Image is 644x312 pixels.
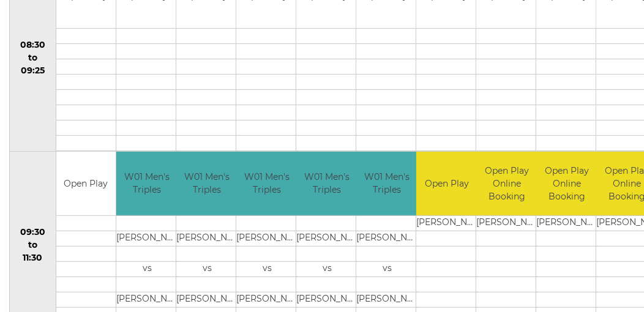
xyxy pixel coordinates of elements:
[356,262,418,277] td: vs
[236,262,298,277] td: vs
[416,152,478,216] td: Open Play
[236,231,298,247] td: [PERSON_NAME]
[176,292,238,308] td: [PERSON_NAME]
[236,152,298,216] td: W01 Men's Triples
[176,262,238,277] td: vs
[356,292,418,308] td: [PERSON_NAME]
[176,152,238,216] td: W01 Men's Triples
[536,152,598,216] td: Open Play Online Booking
[476,152,538,216] td: Open Play Online Booking
[296,152,358,216] td: W01 Men's Triples
[416,216,478,231] td: [PERSON_NAME]
[536,216,598,231] td: [PERSON_NAME]
[356,231,418,247] td: [PERSON_NAME]
[116,262,178,277] td: vs
[356,152,418,216] td: W01 Men's Triples
[236,292,298,308] td: [PERSON_NAME]
[296,231,358,247] td: [PERSON_NAME]
[296,292,358,308] td: [PERSON_NAME]
[476,216,538,231] td: [PERSON_NAME]
[176,231,238,247] td: [PERSON_NAME]
[296,262,358,277] td: vs
[116,231,178,247] td: [PERSON_NAME]
[56,152,116,216] td: Open Play
[116,292,178,308] td: [PERSON_NAME]
[116,152,178,216] td: W01 Men's Triples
